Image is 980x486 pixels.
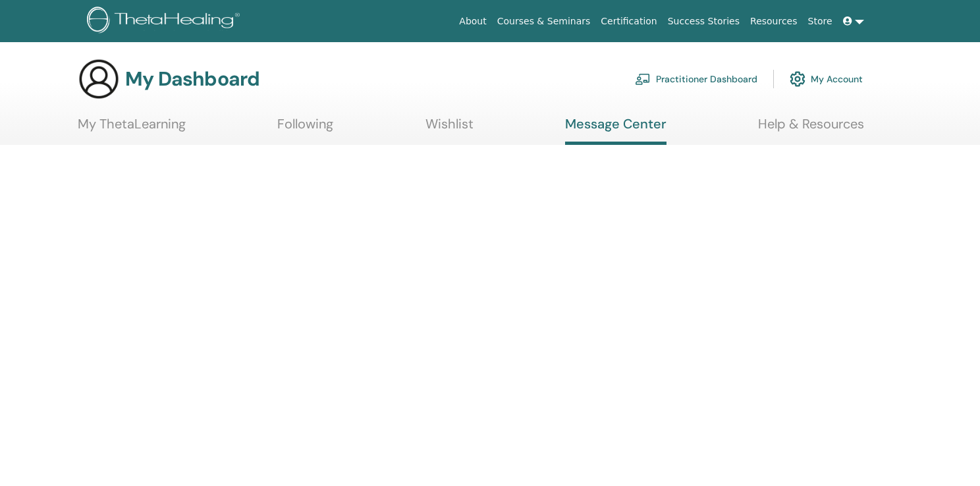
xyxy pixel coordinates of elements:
a: About [454,9,491,34]
h3: My Dashboard [125,67,259,91]
a: Wishlist [425,116,474,142]
a: Success Stories [663,9,745,34]
img: cog.svg [790,68,805,90]
a: Certification [595,9,662,34]
a: Following [277,116,333,142]
a: My ThetaLearning [78,116,186,142]
a: Resources [745,9,803,34]
a: Practitioner Dashboard [635,65,757,94]
img: logo.png [87,7,244,36]
a: Courses & Seminars [492,9,596,34]
a: Help & Resources [758,116,864,142]
img: generic-user-icon.jpg [78,58,120,100]
a: Message Center [565,116,667,145]
a: Store [803,9,838,34]
img: chalkboard-teacher.svg [635,73,651,85]
a: My Account [790,65,863,94]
